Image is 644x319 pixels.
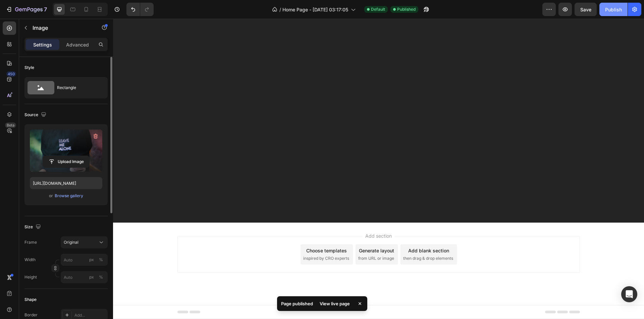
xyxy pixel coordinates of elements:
[61,254,108,266] input: px%
[621,286,637,302] div: Open Intercom Messenger
[97,273,105,281] button: px
[24,312,38,318] div: Border
[580,7,591,12] span: Save
[282,6,348,13] span: Home Page - [DATE] 03:17:05
[24,239,37,245] label: Frame
[33,41,52,48] p: Settings
[295,228,336,235] div: Add blank section
[24,65,34,71] div: Style
[599,3,628,16] button: Publish
[281,300,313,307] p: Page published
[190,237,236,243] span: inspired by CRO experts
[74,312,106,318] div: Add...
[6,71,16,77] div: 450
[89,274,94,280] div: px
[316,299,354,308] div: View live page
[113,19,644,319] iframe: Design area
[24,274,37,280] label: Height
[397,6,416,12] span: Published
[61,236,108,248] button: Original
[193,228,234,235] div: Choose templates
[246,228,281,235] div: Generate layout
[24,110,48,119] div: Source
[99,257,103,263] div: %
[66,41,89,48] p: Advanced
[54,192,84,199] button: Browse gallery
[88,256,96,264] button: %
[290,237,340,243] span: then drag & drop elements
[55,193,83,199] div: Browse gallery
[250,214,281,221] span: Add section
[126,3,154,16] div: Undo/Redo
[57,80,98,95] div: Rectangle
[24,297,37,303] div: Shape
[5,123,16,128] div: Beta
[24,223,42,232] div: Size
[3,3,50,16] button: 7
[43,156,90,168] button: Upload Image
[89,257,94,263] div: px
[61,271,108,283] input: px%
[49,192,53,200] span: or
[575,3,597,16] button: Save
[30,177,102,189] input: https://example.com/image.jpg
[64,239,78,245] span: Original
[88,273,96,281] button: %
[24,257,36,263] label: Width
[33,24,90,32] p: Image
[44,5,47,13] p: 7
[99,274,103,280] div: %
[279,6,281,13] span: /
[605,6,622,13] div: Publish
[97,256,105,264] button: px
[245,237,281,243] span: from URL or image
[371,6,385,12] span: Default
